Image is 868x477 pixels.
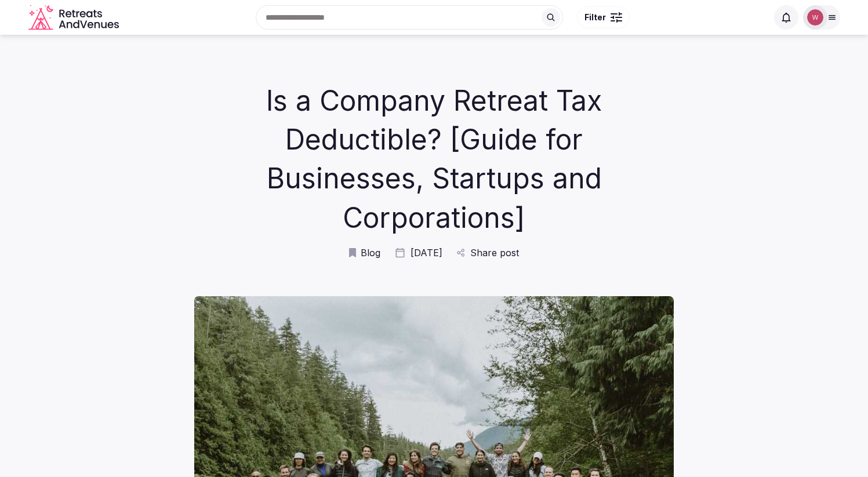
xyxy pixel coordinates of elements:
[361,246,380,259] span: Blog
[470,246,519,259] span: Share post
[28,5,121,31] svg: Retreats and Venues company logo
[349,246,380,259] a: Blog
[584,12,606,23] span: Filter
[577,6,630,28] button: Filter
[807,9,823,26] img: William Chin
[224,81,644,237] h1: Is a Company Retreat Tax Deductible? [Guide for Businesses, Startups and Corporations]
[28,5,121,31] a: Visit the homepage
